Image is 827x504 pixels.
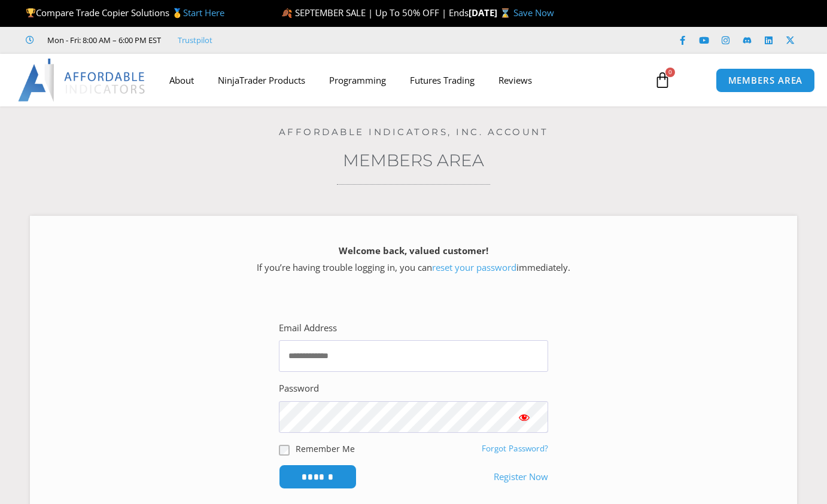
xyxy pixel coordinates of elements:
[44,33,161,47] span: Mon - Fri: 8:00 AM – 6:00 PM EST
[157,66,206,94] a: About
[18,59,147,102] img: LogoAI | Affordable Indicators – NinjaTrader
[432,261,516,273] a: reset your password
[279,126,549,138] a: Affordable Indicators, Inc. Account
[398,66,487,94] a: Futures Trading
[279,380,319,397] label: Password
[728,76,803,85] span: MEMBERS AREA
[494,469,548,485] a: Register Now
[26,8,35,17] img: 🏆
[469,7,513,19] strong: [DATE] ⌛
[279,320,337,337] label: Email Address
[343,150,484,170] a: Members Area
[51,243,776,276] p: If you’re having trouble logging in, you can immediately.
[157,66,646,94] nav: Menu
[636,63,689,97] a: 0
[665,68,675,77] span: 0
[26,7,224,19] span: Compare Trade Copier Solutions 🥇
[500,401,548,433] button: Show password
[281,7,469,19] span: 🍂 SEPTEMBER SALE | Up To 50% OFF | Ends
[178,33,212,47] a: Trustpilot
[482,443,548,454] a: Forgot Password?
[716,68,816,93] a: MEMBERS AREA
[513,7,554,19] a: Save Now
[183,7,224,19] a: Start Here
[339,245,488,256] strong: Welcome back, valued customer!
[296,442,355,455] label: Remember Me
[487,66,544,94] a: Reviews
[317,66,398,94] a: Programming
[206,66,317,94] a: NinjaTrader Products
